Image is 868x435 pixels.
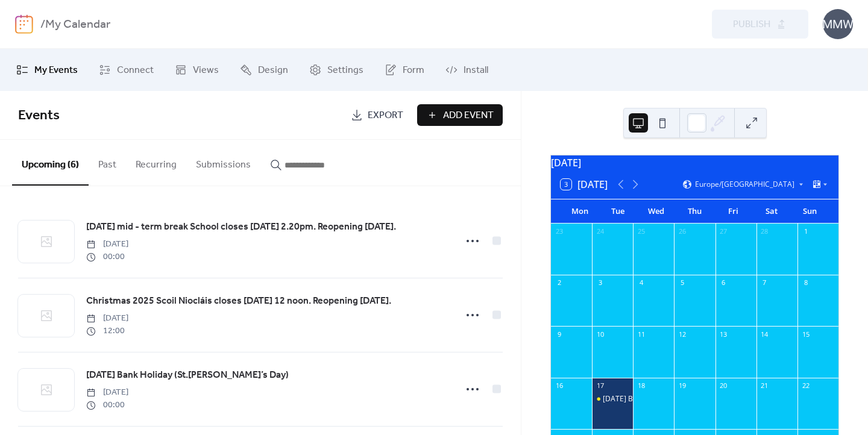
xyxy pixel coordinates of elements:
[45,13,110,36] b: My Calendar
[342,104,412,126] a: Export
[89,140,126,184] button: Past
[760,381,769,390] div: 21
[86,293,391,309] a: Christmas 2025 Scoil Niocláis closes [DATE] 12 noon. Reopening [DATE].
[193,63,219,78] span: Views
[637,199,676,224] div: Wed
[596,381,605,390] div: 17
[376,54,433,86] a: Form
[823,9,853,39] div: MMW
[556,176,612,193] button: 3[DATE]
[15,14,33,34] img: logo
[637,278,646,287] div: 4
[678,381,687,390] div: 19
[561,199,599,224] div: Mon
[86,312,128,325] span: [DATE]
[551,155,838,170] div: [DATE]
[555,227,564,236] div: 23
[18,102,60,129] span: Events
[596,227,605,236] div: 24
[637,381,646,390] div: 18
[90,54,163,86] a: Connect
[34,63,78,78] span: My Events
[368,108,403,123] span: Export
[678,278,687,287] div: 5
[592,394,633,404] div: March 2026 Bank Holiday (St. Patrick's Day)
[555,278,564,287] div: 2
[596,278,605,287] div: 3
[555,381,564,390] div: 16
[760,227,769,236] div: 28
[86,368,289,383] span: [DATE] Bank Holiday (St.[PERSON_NAME]’s Day)
[801,227,810,236] div: 1
[790,199,829,224] div: Sun
[403,63,424,78] span: Form
[752,199,791,224] div: Sat
[760,330,769,339] div: 14
[86,399,128,412] span: 00:00
[40,13,45,36] b: /
[86,386,128,399] span: [DATE]
[86,238,128,251] span: [DATE]
[327,63,363,78] span: Settings
[719,278,728,287] div: 6
[719,330,728,339] div: 13
[678,330,687,339] div: 12
[760,278,769,287] div: 7
[719,227,728,236] div: 27
[714,199,752,224] div: Fri
[801,278,810,287] div: 8
[596,330,605,339] div: 10
[599,199,638,224] div: Tue
[258,63,288,78] span: Design
[555,330,564,339] div: 9
[117,63,154,78] span: Connect
[603,394,759,404] div: [DATE] Bank Holiday ([DATE][PERSON_NAME])
[637,330,646,339] div: 11
[678,227,687,236] div: 26
[676,199,714,224] div: Thu
[86,220,396,234] span: [DATE] mid - term break School closes [DATE] 2.20pm. Reopening [DATE].
[443,108,494,123] span: Add Event
[719,381,728,390] div: 20
[231,54,297,86] a: Design
[86,325,128,337] span: 12:00
[7,54,87,86] a: My Events
[86,219,396,235] a: [DATE] mid - term break School closes [DATE] 2.20pm. Reopening [DATE].
[166,54,228,86] a: Views
[86,251,128,263] span: 00:00
[86,368,289,383] a: [DATE] Bank Holiday (St.[PERSON_NAME]’s Day)
[801,381,810,390] div: 22
[436,54,497,86] a: Install
[186,140,260,184] button: Submissions
[695,181,794,188] span: Europe/[GEOGRAPHIC_DATA]
[637,227,646,236] div: 25
[417,104,503,126] button: Add Event
[300,54,373,86] a: Settings
[12,140,89,186] button: Upcoming (6)
[126,140,186,184] button: Recurring
[464,63,488,78] span: Install
[801,330,810,339] div: 15
[86,294,391,308] span: Christmas 2025 Scoil Niocláis closes [DATE] 12 noon. Reopening [DATE].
